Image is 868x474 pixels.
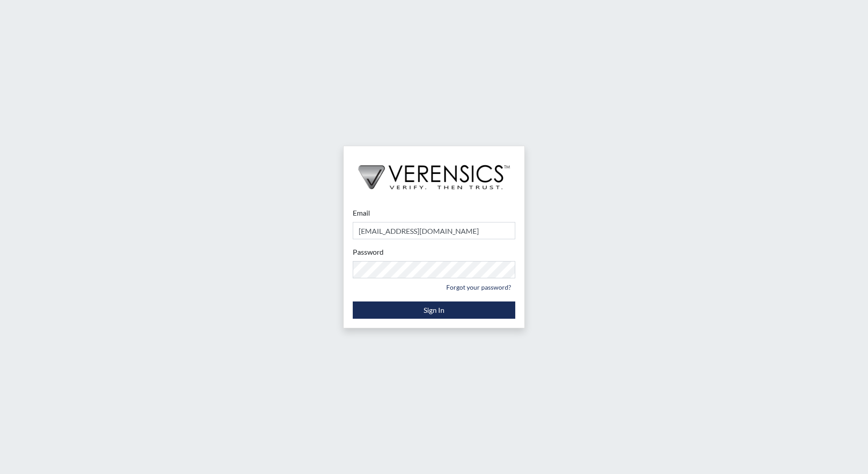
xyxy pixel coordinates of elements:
img: logo-wide-black.2aad4157.png [344,146,524,199]
input: Email [353,222,515,239]
a: Forgot your password? [442,280,515,294]
button: Sign In [353,301,515,319]
label: Password [353,247,384,257]
label: Email [353,207,370,218]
